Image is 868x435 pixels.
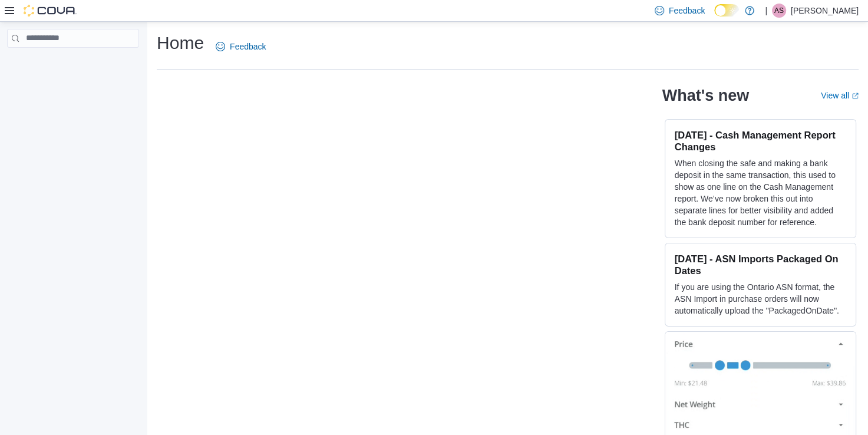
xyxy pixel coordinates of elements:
a: View allExternal link [821,91,859,100]
img: Cova [24,5,77,17]
div: Ashlee Swarath [772,4,786,18]
p: If you are using the Ontario ASN format, the ASN Import in purchase orders will now automatically... [675,281,846,317]
h2: What's new [662,86,749,105]
a: Feedback [211,35,270,58]
span: Dark Mode [714,17,715,17]
p: | [765,4,767,18]
nav: Complex example [7,50,139,78]
h3: [DATE] - Cash Management Report Changes [675,129,846,153]
span: Feedback [230,41,266,52]
span: Feedback [669,5,705,17]
p: [PERSON_NAME] [791,4,859,18]
span: AS [774,4,784,18]
svg: External link [852,93,859,100]
input: Dark Mode [714,4,739,17]
p: When closing the safe and making a bank deposit in the same transaction, this used to show as one... [675,157,846,228]
h1: Home [157,31,204,55]
h3: [DATE] - ASN Imports Packaged On Dates [675,253,846,276]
